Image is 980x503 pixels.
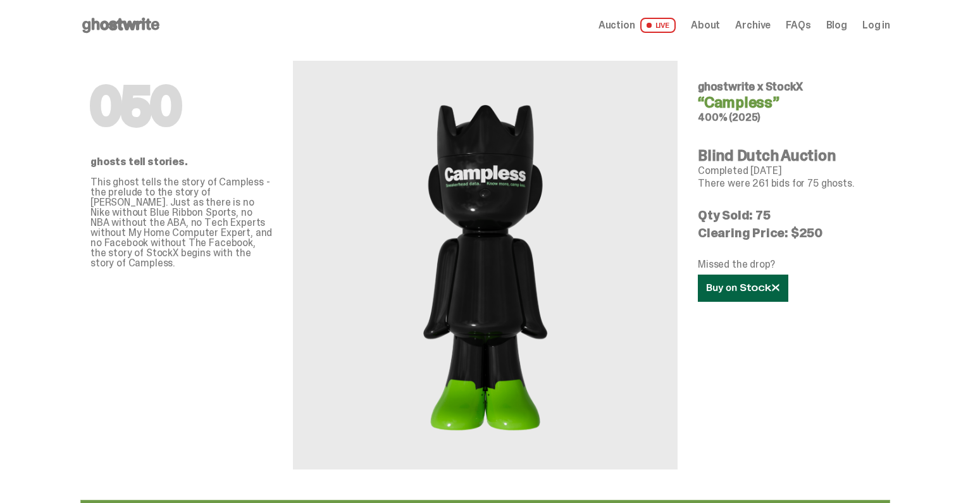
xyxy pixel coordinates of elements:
p: Missed the drop? [698,259,880,270]
a: Auction LIVE [599,18,676,33]
a: About [691,20,720,30]
p: ghosts tell stories. [90,157,273,167]
h1: 050 [90,81,273,132]
h4: “Campless” [698,95,880,110]
span: Auction [599,20,635,30]
a: Blog [826,20,847,30]
p: Qty Sold: 75 [698,209,880,221]
a: FAQs [786,20,810,30]
a: Log in [862,20,890,30]
p: There were 261 bids for 75 ghosts. [698,178,880,189]
p: Clearing Price: $250 [698,227,880,239]
h4: Blind Dutch Auction [698,148,880,163]
p: This ghost tells the story of Campless - the prelude to the story of [PERSON_NAME]. Just as there... [90,177,273,268]
span: ghostwrite x StockX [698,79,803,94]
a: Archive [735,20,771,30]
span: LIVE [640,18,676,33]
span: 400% (2025) [698,111,760,124]
img: StockX&ldquo;Campless&rdquo; [410,91,561,439]
p: Completed [DATE] [698,166,880,176]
